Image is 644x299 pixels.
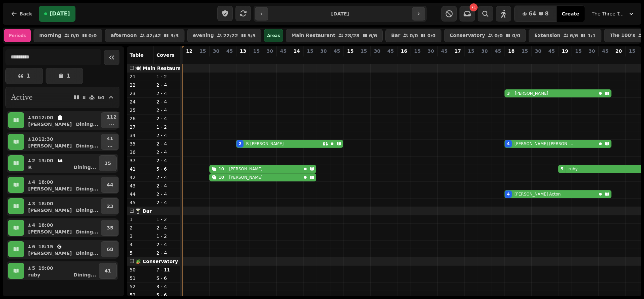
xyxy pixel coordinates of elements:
p: 3 / 3 [170,33,179,38]
button: 618:15[PERSON_NAME]Dining... [25,241,100,257]
p: 15 [414,48,421,54]
button: 23 [101,198,119,214]
p: 0 [428,56,433,62]
p: R [28,164,32,171]
p: 19:00 [38,265,53,271]
p: 25 [129,107,151,114]
p: 0 [616,56,621,62]
p: 50 [129,266,151,273]
p: 0 [482,56,487,62]
p: Dining ... [76,185,98,192]
p: 5 [129,250,151,256]
span: 71 [471,6,476,9]
span: Covers [156,52,174,58]
p: 0 [388,56,393,62]
p: 45 [602,48,608,54]
p: 45 [548,48,555,54]
p: [PERSON_NAME] [229,166,263,172]
span: 🪴 Conservatory [135,259,178,264]
div: 10 [218,175,224,180]
p: 0 [495,56,500,62]
button: 44 [101,177,119,193]
p: 0 [334,56,339,62]
p: [PERSON_NAME] Acton [515,191,561,197]
p: 30 [374,48,380,54]
p: Extension [534,33,560,38]
p: 1 - 2 [156,216,178,223]
p: 2 - 4 [156,140,178,147]
p: 18:00 [38,222,53,228]
button: Conservatory0/00/0 [444,29,526,42]
p: 3 [129,233,151,240]
button: evening22/225/5 [187,29,262,42]
p: 5 [32,265,36,271]
p: 112 [107,114,116,120]
p: 0 [254,56,259,62]
span: 🍽️ Main Restaurant [135,66,186,71]
p: 1 [26,73,30,79]
div: 2 [238,141,241,146]
button: The Three Trees [588,8,639,20]
p: 2 - 4 [156,98,178,105]
p: 4 [32,222,36,228]
p: 53 [129,292,151,298]
p: 30 [213,48,219,54]
p: 30 [428,48,434,54]
button: 41... [101,134,119,150]
button: [DATE] [39,6,75,22]
p: 30 [589,48,595,54]
p: ruby [28,271,40,278]
p: 5 - 6 [156,166,178,172]
span: 64 [529,11,536,16]
p: 2 [32,157,36,164]
button: 35 [99,155,117,171]
p: 45 [280,48,286,54]
p: 16 [401,48,407,54]
p: 2 - 4 [156,174,178,181]
p: 0 [401,56,407,62]
p: 15 [347,48,354,54]
span: Table [129,52,144,58]
p: 18:00 [38,179,53,185]
p: 0 / 0 [494,33,503,38]
button: 112... [101,112,122,128]
button: Create [556,6,585,22]
p: 1 - 2 [156,124,178,130]
button: Active864 [5,87,119,108]
p: 30 [320,48,327,54]
p: 23 [129,90,151,97]
p: 45 [495,48,501,54]
div: 5 [560,166,563,172]
p: 2 - 4 [156,250,178,256]
p: 15 [361,48,367,54]
button: Bar0/00/0 [385,29,441,42]
p: 2 [240,56,246,62]
p: 5 / 5 [248,33,256,38]
p: 2 - 4 [156,224,178,231]
p: 44 [107,181,113,188]
button: 519:00rubyDining... [25,263,98,279]
button: 318:00[PERSON_NAME]Dining... [25,198,100,214]
p: 2 [129,224,151,231]
p: 10 [213,56,219,62]
div: 4 [507,141,509,146]
button: 1 [5,68,43,84]
span: 🍸 Bar [135,208,152,214]
p: 45 [387,48,394,54]
p: 0 [267,56,272,62]
p: 2 - 4 [156,107,178,114]
p: morning [39,33,61,38]
p: 34 [129,132,151,139]
p: 1 - 2 [156,73,178,80]
p: 0 / 0 [71,33,79,38]
p: 6 [32,243,36,250]
p: 2 - 4 [156,199,178,206]
p: 0 [200,56,205,62]
p: 37 [129,157,151,164]
p: 23 [107,203,113,210]
p: 1 - 2 [156,233,178,240]
p: 26 [129,115,151,122]
p: 0 / 0 [89,33,97,38]
p: evening [193,33,214,38]
p: 0 [280,56,286,62]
